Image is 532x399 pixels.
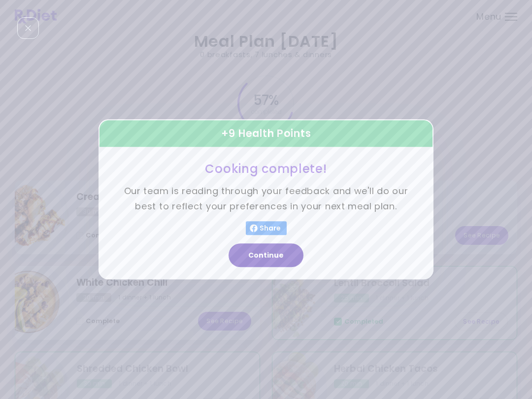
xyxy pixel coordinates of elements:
div: Close [17,17,39,39]
span: Share [258,225,283,233]
p: Our team is reading through your feedback and we'll do our best to reflect your preferences in yo... [123,184,409,214]
button: Continue [229,244,303,267]
div: + 9 Health Points [99,119,433,148]
button: Share [246,222,287,235]
h3: Cooking complete! [123,161,409,176]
